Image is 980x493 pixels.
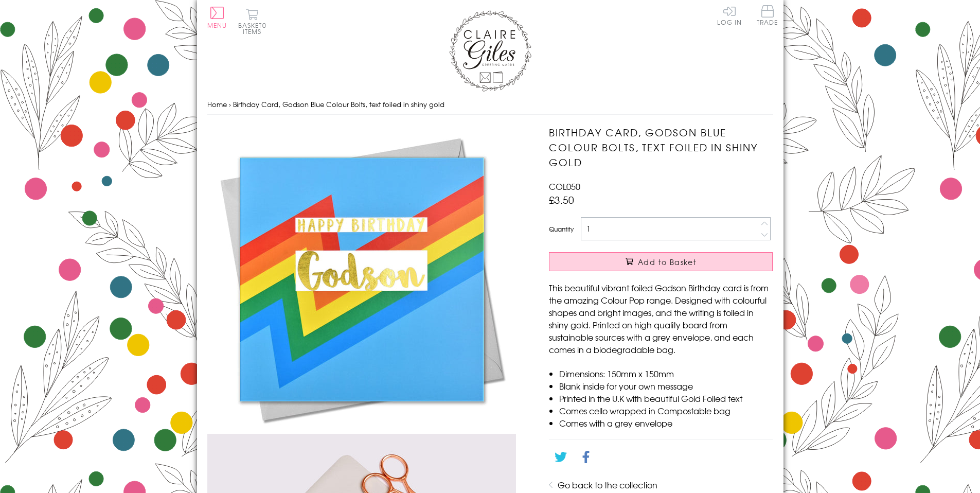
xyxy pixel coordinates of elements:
a: Go back to the collection [558,479,657,491]
span: Trade [757,5,778,25]
span: COL050 [549,180,580,192]
li: Comes cello wrapped in Compostable bag [559,404,773,417]
li: Blank inside for your own message [559,380,773,392]
span: 0 items [243,21,266,36]
a: Log In [717,5,742,25]
nav: breadcrumbs [207,94,773,115]
li: Comes with a grey envelope [559,417,773,429]
li: Printed in the U.K with beautiful Gold Foiled text [559,392,773,404]
label: Quantity [549,224,574,234]
span: › [229,99,231,109]
button: Menu [207,7,227,28]
button: Basket0 items [238,8,266,34]
span: Add to Basket [638,257,697,267]
p: This beautiful vibrant foiled Godson Birthday card is from the amazing Colour Pop range. Designed... [549,281,773,356]
a: Trade [757,5,778,27]
span: Birthday Card, Godson Blue Colour Bolts, text foiled in shiny gold [233,99,444,109]
span: £3.50 [549,192,574,207]
li: Dimensions: 150mm x 150mm [559,367,773,380]
img: Claire Giles Greetings Cards [449,10,531,92]
button: Add to Basket [549,252,773,271]
h1: Birthday Card, Godson Blue Colour Bolts, text foiled in shiny gold [549,125,773,169]
a: Home [207,99,227,109]
img: Birthday Card, Godson Blue Colour Bolts, text foiled in shiny gold [207,125,516,434]
span: Menu [207,21,227,30]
